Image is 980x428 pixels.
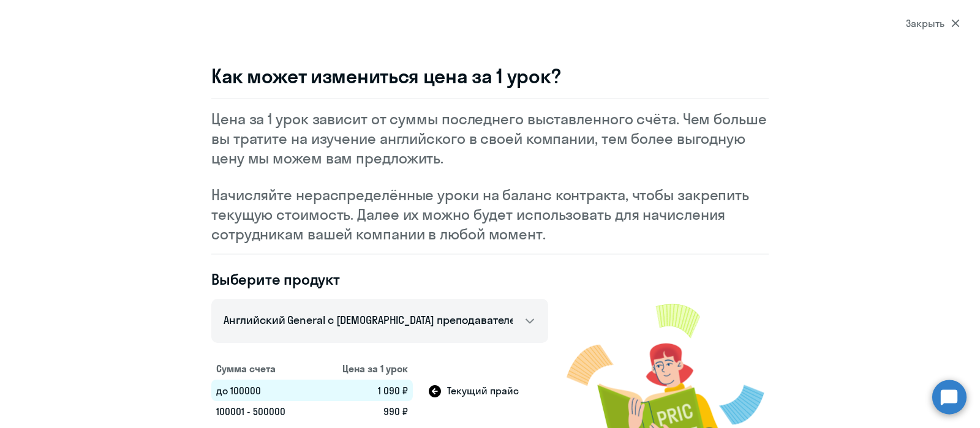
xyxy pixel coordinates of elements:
[211,401,321,422] td: 100001 - 500000
[211,185,769,244] p: Начисляйте нераспределённые уроки на баланс контракта, чтобы закрепить текущую стоимость. Далее и...
[211,109,769,168] p: Цена за 1 урок зависит от суммы последнего выставленного счёта. Чем больше вы тратите на изучение...
[321,401,413,422] td: 990 ₽
[211,64,769,88] h3: Как может измениться цена за 1 урок?
[211,269,548,289] h4: Выберите продукт
[321,380,413,401] td: 1 090 ₽
[413,380,548,401] td: Текущий прайс
[211,380,321,401] td: до 100000
[906,16,960,31] div: Закрыть
[321,358,413,380] th: Цена за 1 урок
[211,358,321,380] th: Сумма счета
